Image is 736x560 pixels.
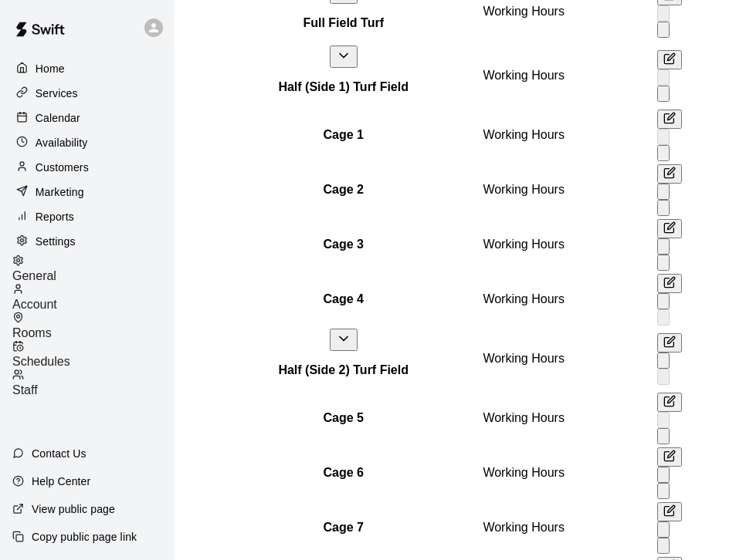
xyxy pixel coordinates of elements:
[657,129,670,145] button: move item up
[207,363,480,377] p: Half (Side 2) Turf Field
[657,309,670,326] button: move item down
[657,428,670,444] button: move item down
[12,326,52,339] span: Rooms
[32,446,86,461] p: Contact Us
[483,238,565,251] span: Working Hours
[657,69,670,86] button: move item up
[36,184,84,200] p: Marketing
[36,234,76,249] p: Settings
[12,312,174,340] a: Rooms
[12,230,161,253] a: Settings
[657,467,670,483] button: move item up
[483,128,565,141] span: Working Hours
[657,353,670,369] button: move item up
[36,160,89,175] p: Customers
[207,466,480,480] p: Cage 6
[483,352,565,365] span: Working Hours
[36,61,65,76] p: Home
[657,521,670,538] button: move item up
[657,145,670,161] button: move item down
[12,205,161,228] a: Reports
[483,521,565,534] span: Working Hours
[207,128,480,142] p: Cage 1
[657,184,670,200] button: move item up
[483,5,565,18] span: Working Hours
[207,183,480,197] p: Cage 2
[483,411,565,424] span: Working Hours
[657,200,670,216] button: move item down
[12,355,70,368] span: Schedules
[12,298,57,311] span: Account
[657,238,670,255] button: move item up
[657,538,670,554] button: move item down
[207,292,480,306] p: Cage 4
[657,369,670,385] button: move item down
[32,529,137,545] p: Copy public page link
[12,131,161,154] a: Availability
[32,501,115,517] p: View public page
[483,466,565,479] span: Working Hours
[36,86,78,101] p: Services
[12,106,161,130] a: Calendar
[657,5,670,22] button: move item up
[12,269,56,282] span: General
[36,135,88,150] p: Availability
[657,86,670,102] button: move item down
[483,292,565,305] span: Working Hours
[483,69,565,82] span: Working Hours
[207,521,480,535] p: Cage 7
[657,255,670,271] button: move item down
[657,22,670,38] button: move item down
[483,183,565,196] span: Working Hours
[12,82,161,105] a: Services
[12,156,161,179] a: Customers
[207,411,480,425] p: Cage 5
[12,383,38,396] span: Staff
[657,483,670,499] button: move item down
[36,209,74,224] p: Reports
[207,16,480,30] p: Full Field Turf
[207,80,480,94] p: Half (Side 1) Turf Field
[32,474,90,489] p: Help Center
[207,238,480,251] p: Cage 3
[12,340,174,369] a: Schedules
[12,283,174,312] a: Account
[12,369,174,397] a: Staff
[657,293,670,309] button: move item up
[12,57,161,80] a: Home
[12,180,161,204] a: Marketing
[12,255,174,283] a: General
[36,110,80,126] p: Calendar
[657,412,670,428] button: move item up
